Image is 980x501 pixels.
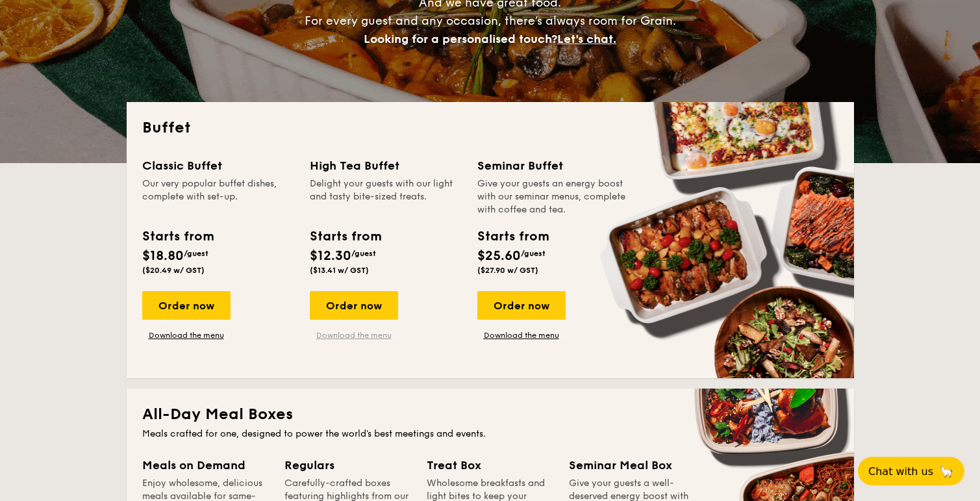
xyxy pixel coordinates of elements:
span: /guest [521,249,546,258]
div: Seminar Buffet [477,157,629,175]
div: Meals crafted for one, designed to power the world's best meetings and events. [142,428,838,441]
span: $12.30 [310,248,351,264]
a: Download the menu [310,330,398,340]
div: Starts from [477,227,548,246]
div: Meals on Demand [142,456,269,474]
div: Order now [477,291,566,320]
h2: Buffet [142,118,838,138]
span: ($27.90 w/ GST) [477,266,538,275]
span: 🦙 [938,464,954,479]
div: High Tea Buffet [310,157,462,175]
div: Treat Box [427,456,553,474]
div: Our very popular buffet dishes, complete with set-up. [142,177,294,216]
span: Let's chat. [557,32,616,46]
a: Download the menu [142,330,231,340]
div: Order now [142,291,231,320]
div: Regulars [284,456,411,474]
span: ($13.41 w/ GST) [310,266,369,275]
div: Classic Buffet [142,157,294,175]
div: Give your guests an energy boost with our seminar menus, complete with coffee and tea. [477,177,629,216]
button: Chat with us🦙 [858,457,964,485]
span: /guest [184,249,208,258]
div: Order now [310,291,398,320]
h2: All-Day Meal Boxes [142,404,838,425]
span: $25.60 [477,248,521,264]
div: Delight your guests with our light and tasty bite-sized treats. [310,177,462,216]
div: Starts from [310,227,381,246]
span: Chat with us [868,465,933,478]
div: Seminar Meal Box [569,456,696,474]
a: Download the menu [477,330,566,340]
span: ($20.49 w/ GST) [142,266,205,275]
span: /guest [351,249,376,258]
span: $18.80 [142,248,184,264]
span: Looking for a personalised touch? [364,32,557,46]
div: Starts from [142,227,213,246]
